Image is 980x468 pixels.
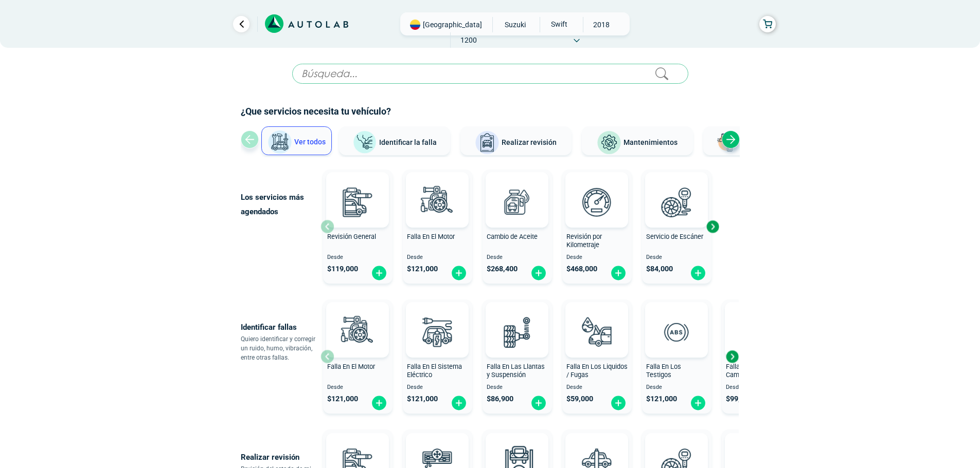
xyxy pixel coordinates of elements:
span: 2018 [583,17,620,32]
span: Ver todos [294,138,326,146]
span: Desde [327,254,388,261]
img: revision_por_kilometraje-v3.svg [574,179,619,224]
button: Servicio de Escáner Desde $84,000 [642,170,711,284]
span: $ 121,000 [407,395,438,403]
button: Realizar revisión [460,126,572,155]
button: Mantenimientos [582,126,693,155]
img: diagnostic_suspension-v3.svg [494,309,540,354]
button: Falla En Los Testigos Desde $121,000 [642,299,711,414]
input: Búsqueda... [292,64,688,84]
span: Desde [407,384,468,391]
span: $ 86,900 [487,395,513,403]
button: Falla En Los Liquidos / Fugas Desde $59,000 [562,299,632,414]
div: Next slide [722,130,740,148]
img: fi_plus-circle2.svg [610,265,627,281]
img: fi_plus-circle2.svg [530,265,547,281]
img: AD0BCuuxAAAAAElFTkSuQmCC [502,174,532,205]
img: Identificar la falla [352,130,377,155]
button: Cambio de Aceite Desde $268,400 [483,170,552,284]
span: Revisión General [327,233,376,240]
span: Cambio de Aceite [487,233,538,240]
span: SWIFT [540,17,577,31]
a: Ir al paso anterior [233,16,250,32]
img: fi_plus-circle2.svg [451,395,467,411]
img: fi_plus-circle2.svg [371,265,387,281]
div: Next slide [705,219,720,234]
span: $ 59,000 [566,395,593,403]
img: AD0BCuuxAAAAAElFTkSuQmCC [342,174,373,205]
span: Desde [487,254,548,261]
span: SUZUKI [497,17,533,32]
span: $ 468,000 [566,265,597,273]
img: AD0BCuuxAAAAAElFTkSuQmCC [502,435,532,466]
img: diagnostic_engine-v3.svg [415,179,460,224]
img: fi_plus-circle2.svg [690,395,706,411]
span: Falla En Los Liquidos / Fugas [566,363,628,379]
span: Desde [566,254,628,261]
span: $ 99,000 [726,395,753,403]
button: Ver todos [261,126,332,155]
span: Falla En Las Llantas y Suspensión [487,363,545,379]
span: $ 121,000 [646,395,677,403]
span: Servicio de Escáner [646,233,703,240]
img: fi_plus-circle2.svg [451,265,467,281]
p: Los servicios más agendados [241,190,320,219]
h2: ¿Que servicios necesita tu vehículo? [241,105,740,118]
img: AD0BCuuxAAAAAElFTkSuQmCC [422,174,453,205]
img: Flag of COLOMBIA [410,20,420,30]
img: diagnostic_bombilla-v3.svg [415,309,460,354]
p: Realizar revisión [241,450,320,464]
span: [GEOGRAPHIC_DATA] [423,20,482,30]
img: AD0BCuuxAAAAAElFTkSuQmCC [661,435,692,466]
span: Mantenimientos [623,138,678,146]
img: Latonería y Pintura [714,130,739,155]
div: Next slide [724,349,740,364]
img: AD0BCuuxAAAAAElFTkSuQmCC [342,435,373,466]
button: Falla En La Caja de Cambio Desde $99,000 [722,299,791,414]
img: fi_plus-circle2.svg [690,265,706,281]
img: AD0BCuuxAAAAAElFTkSuQmCC [422,304,453,335]
span: Revisión por Kilometraje [566,233,602,249]
span: Falla En Los Testigos [646,363,681,379]
img: revision_general-v3.svg [335,179,380,224]
img: diagnostic_caja-de-cambios-v3.svg [734,309,779,354]
span: Desde [566,384,628,391]
button: Identificar la falla [339,126,450,155]
span: Realizar revisión [502,138,557,146]
img: AD0BCuuxAAAAAElFTkSuQmCC [661,304,692,335]
span: $ 84,000 [646,265,673,273]
img: AD0BCuuxAAAAAElFTkSuQmCC [661,174,692,205]
span: Falla En El Sistema Eléctrico [407,363,462,379]
span: Falla En El Motor [327,363,375,370]
span: Falla En El Motor [407,233,455,240]
img: AD0BCuuxAAAAAElFTkSuQmCC [502,304,532,335]
span: Desde [646,254,707,261]
img: AD0BCuuxAAAAAElFTkSuQmCC [581,304,612,335]
span: Desde [487,384,548,391]
span: 1200 [451,32,487,48]
span: Desde [726,384,787,391]
img: escaner-v3.svg [654,179,699,224]
span: $ 121,000 [327,395,358,403]
button: Revisión General Desde $119,000 [323,170,393,284]
img: AD0BCuuxAAAAAElFTkSuQmCC [581,435,612,466]
button: Falla En El Motor Desde $121,000 [323,299,393,414]
button: Revisión por Kilometraje Desde $468,000 [562,170,632,284]
span: $ 121,000 [407,265,438,273]
img: cambio_de_aceite-v3.svg [494,179,540,224]
img: fi_plus-circle2.svg [610,395,627,411]
p: Quiero identificar y corregir un ruido, humo, vibración, entre otras fallas. [241,334,320,362]
span: $ 119,000 [327,265,358,273]
img: Realizar revisión [475,130,500,155]
button: Falla En El Sistema Eléctrico Desde $121,000 [403,299,472,414]
span: Desde [327,384,388,391]
button: Falla En Las Llantas y Suspensión Desde $86,900 [483,299,552,414]
p: Identificar fallas [241,320,320,334]
img: fi_plus-circle2.svg [371,395,387,411]
span: Desde [646,384,707,391]
span: Falla En La Caja de Cambio [726,363,780,379]
img: Ver todos [268,130,292,155]
img: AD0BCuuxAAAAAElFTkSuQmCC [342,304,373,335]
img: diagnostic_gota-de-sangre-v3.svg [574,309,619,354]
img: fi_plus-circle2.svg [530,395,547,411]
